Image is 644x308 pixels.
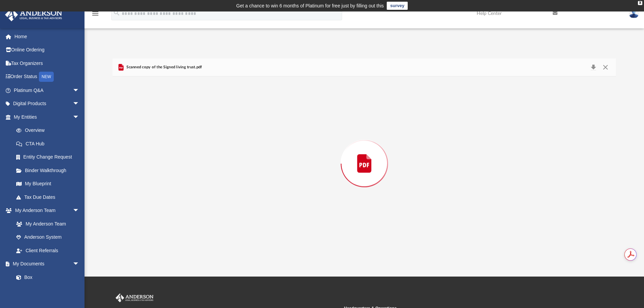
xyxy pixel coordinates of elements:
a: Box [9,270,83,284]
div: close [638,1,642,5]
img: User Pic [629,8,639,18]
a: My Anderson Teamarrow_drop_down [5,204,86,217]
a: Tax Organizers [5,56,90,70]
span: arrow_drop_down [73,204,86,218]
a: Platinum Q&Aarrow_drop_down [5,84,90,97]
i: menu [91,9,99,18]
div: Preview [113,58,616,251]
div: Get a chance to win 6 months of Platinum for free just by filling out this [236,2,384,10]
div: NEW [39,72,54,82]
button: Download [587,63,599,72]
span: arrow_drop_down [73,84,86,97]
img: Anderson Advisors Platinum Portal [114,293,155,302]
a: My Entitiesarrow_drop_down [5,110,90,124]
a: Binder Walkthrough [9,164,90,177]
a: CTA Hub [9,137,90,150]
span: Scanned copy of the Signed living trust.pdf [125,64,202,70]
span: arrow_drop_down [73,110,86,124]
img: Anderson Advisors Platinum Portal [3,8,64,21]
a: Home [5,30,90,43]
a: My Blueprint [9,177,86,191]
a: Digital Productsarrow_drop_down [5,97,90,111]
a: menu [91,13,99,18]
a: Order StatusNEW [5,70,90,84]
a: Overview [9,124,90,137]
a: Client Referrals [9,244,86,257]
a: My Documentsarrow_drop_down [5,257,86,271]
a: survey [387,2,408,10]
a: My Anderson Team [9,217,83,231]
a: Meeting Minutes [9,284,86,298]
span: arrow_drop_down [73,257,86,271]
a: Entity Change Request [9,150,90,164]
button: Close [599,63,612,72]
a: Tax Due Dates [9,190,90,204]
span: arrow_drop_down [73,97,86,111]
a: Online Ordering [5,43,90,57]
a: Anderson System [9,231,86,244]
i: search [113,9,120,17]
